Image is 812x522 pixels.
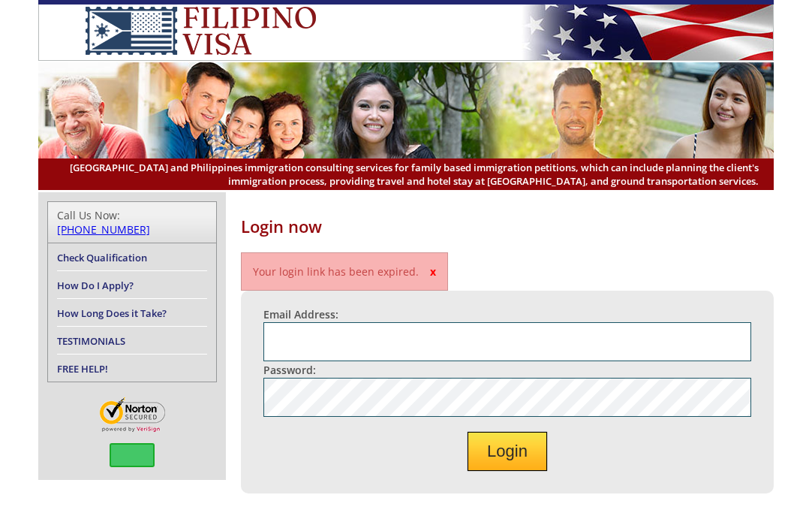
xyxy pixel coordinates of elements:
[57,279,134,292] a: How Do I Apply?
[57,222,150,237] a: [PHONE_NUMBER]
[57,362,108,376] a: FREE HELP!
[57,306,167,320] a: How Long Does it Take?
[263,363,316,377] label: Password:
[53,161,759,188] span: [GEOGRAPHIC_DATA] and Philippines immigration consulting services for family based immigration pe...
[241,252,448,291] p: Your login link has been expired.
[241,215,774,237] h1: Login now
[57,251,147,264] a: Check Qualification
[263,307,338,321] label: Email Address:
[430,264,436,279] span: x
[57,208,207,237] div: Call Us Now:
[57,334,125,348] a: TESTIMONIALS
[468,432,547,471] button: Login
